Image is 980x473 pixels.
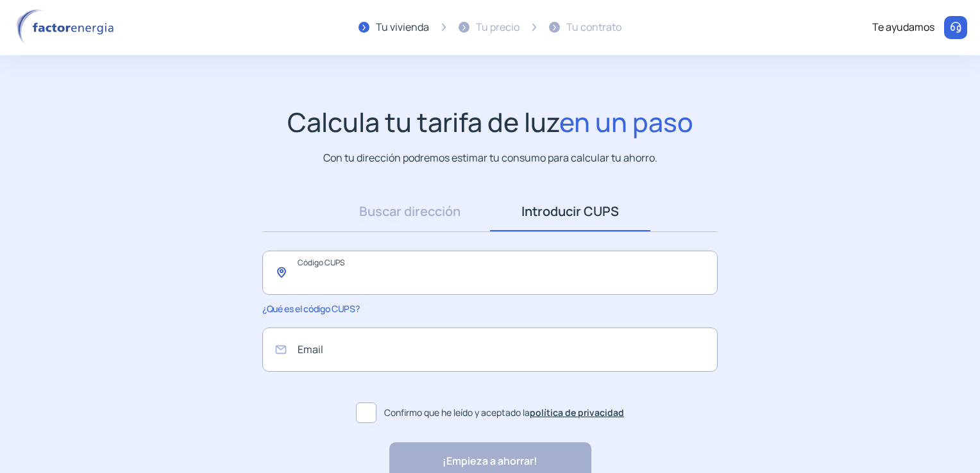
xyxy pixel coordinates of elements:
div: Tu precio [476,19,520,36]
img: logo factor [13,9,122,46]
h1: Calcula tu tarifa de luz [287,106,693,138]
img: llamar [949,21,962,34]
a: política de privacidad [530,406,624,419]
div: Te ayudamos [872,19,934,36]
span: en un paso [559,104,693,140]
span: ¿Qué es el código CUPS? [262,303,359,315]
div: Tu vivienda [376,19,429,36]
a: Buscar dirección [330,192,490,231]
a: Introducir CUPS [490,192,650,231]
div: Tu contrato [566,19,621,36]
p: Con tu dirección podremos estimar tu consumo para calcular tu ahorro. [323,150,657,166]
span: Confirmo que he leído y aceptado la [384,406,624,420]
